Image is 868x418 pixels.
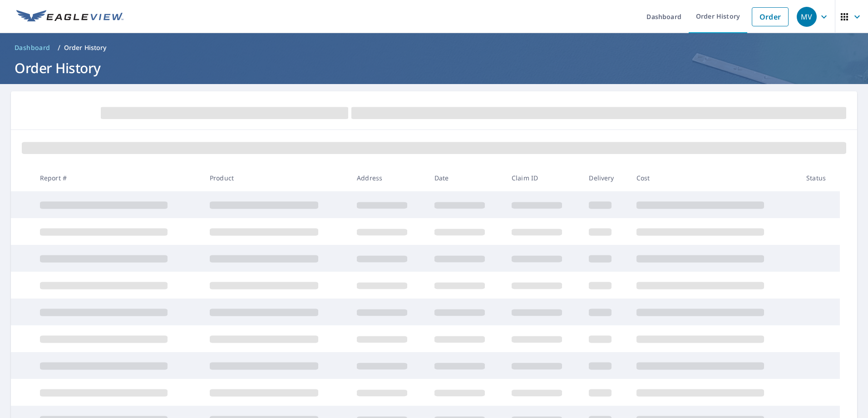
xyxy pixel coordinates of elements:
[582,164,629,191] th: Delivery
[202,164,350,191] th: Product
[33,164,202,191] th: Report #
[629,164,799,191] th: Cost
[11,40,54,55] a: Dashboard
[58,42,60,53] li: /
[64,43,107,52] p: Order History
[15,43,50,52] span: Dashboard
[752,7,789,26] a: Order
[427,164,504,191] th: Date
[11,59,857,77] h1: Order History
[504,164,582,191] th: Claim ID
[350,164,427,191] th: Address
[11,40,857,55] nav: breadcrumb
[16,10,123,24] img: EV Logo
[799,164,840,191] th: Status
[797,7,817,27] div: MV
